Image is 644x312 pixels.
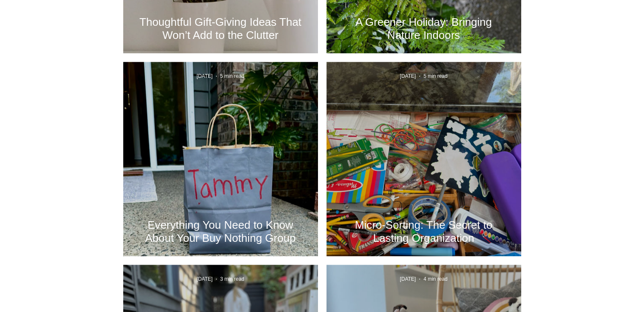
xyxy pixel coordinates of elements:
[136,218,305,245] a: Everything You Need to Know About Your Buy Nothing Group
[196,276,213,282] span: Aug 8, 2024
[136,15,305,42] a: Thoughtful Gift-Giving Ideas That Won’t Add to the Clutter
[400,73,416,79] span: Sep 29, 2024
[423,276,448,282] span: 4 min read
[339,16,509,42] h2: A Greener Holiday: Bringing Nature Indoors
[339,15,509,42] a: A Greener Holiday: Bringing Nature Indoors
[136,16,305,42] h2: Thoughtful Gift-Giving Ideas That Won’t Add to the Clutter
[196,73,213,79] span: Oct 14, 2024
[423,73,448,79] span: 5 min read
[220,276,244,282] span: 3 min read
[339,218,509,245] a: Micro-Sorting: The Secret to Lasting Organization
[400,276,416,282] span: Jun 12, 2024
[220,73,244,79] span: 5 min read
